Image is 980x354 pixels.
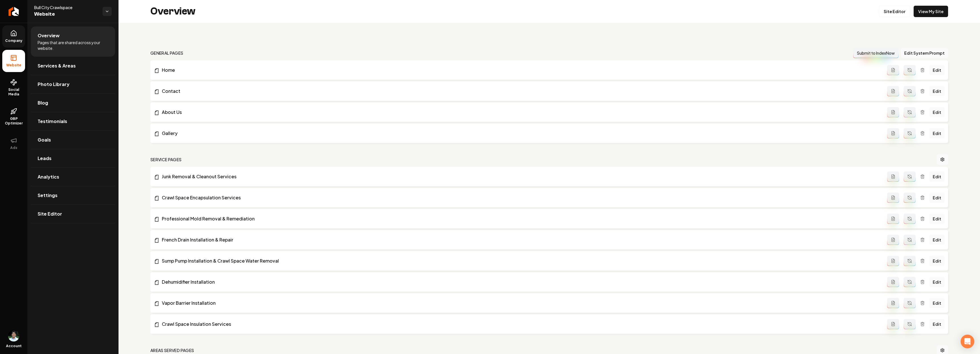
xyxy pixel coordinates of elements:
[929,107,945,117] a: Edit
[887,171,899,182] button: Add admin page prompt
[154,173,887,180] a: Junk Removal & Cleanout Services
[887,256,899,266] button: Add admin page prompt
[38,192,58,199] span: Settings
[34,5,98,10] span: Bull City Crawlspace
[31,205,115,223] a: Site Editor
[929,171,945,182] a: Edit
[929,193,945,203] a: Edit
[887,193,899,203] button: Add admin page prompt
[31,168,115,186] a: Analytics
[31,112,115,130] a: Testimonials
[154,194,887,201] a: Crawl Space Encapsulation Services
[2,103,25,130] a: GBP Optimizer
[154,88,887,95] a: Contact
[887,107,899,117] button: Add admin page prompt
[38,118,67,125] span: Testimonials
[887,298,899,308] button: Add admin page prompt
[887,235,899,245] button: Add admin page prompt
[929,298,945,308] a: Edit
[38,62,76,69] span: Services & Areas
[38,136,51,143] span: Goals
[887,86,899,96] button: Add admin page prompt
[8,330,19,341] button: Open user button
[31,94,115,112] a: Blog
[31,75,115,93] a: Photo Library
[154,321,887,328] a: Crawl Space Insulation Services
[3,38,25,43] span: Company
[887,214,899,224] button: Add admin page prompt
[38,40,108,51] span: Pages that are shared across your website.
[887,65,899,75] button: Add admin page prompt
[8,330,19,341] img: Arwin Rahmatpanah
[2,116,25,126] span: GBP Optimizer
[853,48,899,58] button: Submit to IndexNow
[154,300,887,306] a: Vapor Barrier Installation
[8,146,20,150] span: Ads
[154,215,887,222] a: Professional Mold Removal & Remediation
[929,319,945,329] a: Edit
[38,155,52,162] span: Leads
[2,132,25,155] button: Ads
[929,235,945,245] a: Edit
[929,86,945,96] a: Edit
[914,6,948,17] a: View My Site
[38,210,62,217] span: Site Editor
[4,63,24,67] span: Website
[929,214,945,224] a: Edit
[31,131,115,149] a: Goals
[154,109,887,116] a: About Us
[929,128,945,138] a: Edit
[38,32,60,39] span: Overview
[901,48,948,58] button: Edit System Prompt
[38,81,70,88] span: Photo Library
[929,277,945,287] a: Edit
[154,279,887,285] a: Dehumidifier Installation
[887,128,899,138] button: Add admin page prompt
[150,6,195,17] h2: Overview
[2,74,25,101] a: Social Media
[38,99,48,106] span: Blog
[150,50,183,56] h2: general pages
[31,186,115,204] a: Settings
[150,347,194,353] h2: Areas Served Pages
[2,25,25,48] a: Company
[6,344,22,348] span: Account
[154,236,887,243] a: French Drain Installation & Repair
[34,10,98,18] span: Website
[9,7,19,16] img: Rebolt Logo
[38,173,59,180] span: Analytics
[154,67,887,73] a: Home
[150,157,182,162] h2: Service Pages
[887,319,899,329] button: Add admin page prompt
[929,256,945,266] a: Edit
[887,277,899,287] button: Add admin page prompt
[961,335,974,348] div: Open Intercom Messenger
[31,149,115,167] a: Leads
[929,65,945,75] a: Edit
[879,6,910,17] a: Site Editor
[154,130,887,137] a: Gallery
[2,87,25,97] span: Social Media
[154,257,887,264] a: Sump Pump Installation & Crawl Space Water Removal
[31,57,115,75] a: Services & Areas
